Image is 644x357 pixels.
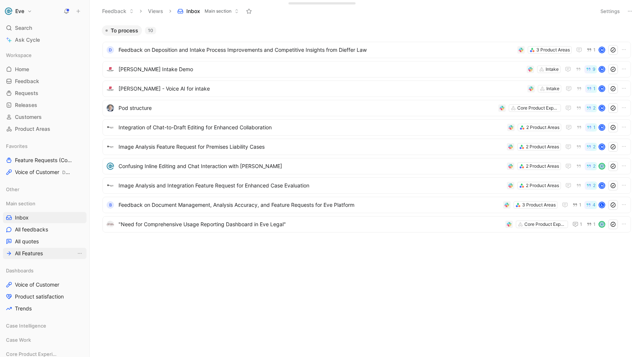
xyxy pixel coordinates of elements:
[15,168,71,176] span: Voice of Customer
[102,177,631,194] a: logoImage Analysis and Integration Feature Request for Enhanced Case Evaluation2 Product Areas2M
[3,76,86,87] a: Feedback
[536,46,570,54] div: 3 Product Areas
[6,142,28,150] span: Favorites
[3,111,86,123] a: Customers
[102,139,631,155] a: logoImage Analysis Feature Request for Premises Liability Cases2 Product Areas2M
[599,164,604,169] img: avatar
[593,164,596,168] span: 2
[6,51,32,59] span: Workspace
[3,265,86,314] div: DashboardsVoice of CustomerProduct satisfactionTrends
[119,162,504,171] span: Confusing Inline Editing and Chat Interaction with [PERSON_NAME]
[102,216,631,233] a: logo"Need for Comprehensive Usage Reporting Dashboard in Eve Legal"Core Product Experience11avatar
[517,104,559,112] div: Core Product Experience
[107,143,114,151] img: logo
[6,336,31,344] span: Case Work
[3,224,86,235] a: All feedbacks
[3,320,86,334] div: Case Intelligence
[6,267,34,274] span: Dashboards
[585,46,597,54] button: 1
[522,201,556,209] div: 3 Product Areas
[102,80,631,97] a: logo[PERSON_NAME] - Voice AI for intakeIntake1M
[599,105,604,111] div: M
[102,61,631,78] a: logo[PERSON_NAME] Intake DemoIntake9M
[111,27,138,34] span: To process
[107,221,114,228] img: logo
[145,27,156,34] div: 10
[3,236,86,247] a: All quotes
[3,334,86,345] div: Case Work
[593,86,596,91] span: 1
[15,214,29,221] span: Inbox
[599,222,604,227] img: avatar
[599,183,604,188] div: M
[6,186,19,193] span: Other
[119,123,504,132] span: Integration of Chat-to-Draft Editing for Enhanced Collaboration
[585,162,597,170] button: 2
[15,305,32,312] span: Trends
[546,66,559,73] div: Intake
[3,184,86,197] div: Other
[524,221,566,228] div: Core Product Experience
[585,181,597,190] button: 2
[119,45,514,54] span: Feedback on Deposition and Intake Process Improvements and Competitive Insights from Dieffer Law
[5,7,12,15] img: Eve
[571,220,584,229] button: 1
[584,65,597,73] button: 9
[6,322,46,329] span: Case Intelligence
[585,123,597,132] button: 1
[3,167,86,178] a: Voice of CustomerDashboards
[102,158,631,174] a: logoConfusing Inline Editing and Chat Interaction with [PERSON_NAME]2 Product Areas2avatar
[107,182,114,189] img: logo
[119,142,504,151] span: Image Analysis Feature Request for Premises Liability Cases
[15,250,43,257] span: All Features
[102,119,631,136] a: logoIntegration of Chat-to-Draft Editing for Enhanced Collaboration2 Product Areas1M
[107,124,114,131] img: logo
[99,6,137,17] button: Feedback
[593,203,596,207] span: 4
[585,220,597,228] button: 1
[107,66,114,73] img: logo
[3,198,86,259] div: Main sectionInboxAll feedbacksAll quotesAll FeaturesView actions
[102,197,631,213] a: BFeedback on Document Management, Analysis Accuracy, and Feature Requests for Eve Platform3 Produ...
[579,203,581,207] span: 1
[3,22,86,34] div: Search
[593,222,596,227] span: 1
[15,8,24,15] h1: Eve
[107,104,114,112] img: logo
[107,46,114,54] div: D
[597,6,623,16] button: Settings
[3,291,86,302] a: Product satisfaction
[3,50,86,61] div: Workspace
[571,201,583,209] button: 1
[3,140,86,152] div: Favorites
[15,35,40,44] span: Ask Cycle
[585,85,597,93] button: 1
[107,85,114,92] img: logo
[119,181,504,190] span: Image Analysis and Integration Feature Request for Enhanced Case Evaluation
[205,7,231,15] span: Main section
[599,125,604,130] div: M
[107,162,114,170] img: logo
[102,42,631,58] a: DFeedback on Deposition and Intake Process Improvements and Competitive Insights from Dieffer Law...
[584,201,597,209] button: 4
[3,6,34,16] button: EveEve
[585,104,597,112] button: 2
[174,6,242,17] button: InboxMain section
[593,48,596,52] span: 1
[3,320,86,331] div: Case Intelligence
[99,25,635,235] div: To process10
[3,155,86,166] a: Feature Requests (Core Product)
[62,170,87,175] span: Dashboards
[107,201,114,209] div: B
[102,25,142,36] button: To process
[599,47,604,53] div: M
[15,66,29,73] span: Home
[15,281,59,288] span: Voice of Customer
[15,78,39,85] span: Feedback
[186,7,200,15] span: Inbox
[599,86,604,91] div: M
[599,202,604,208] div: L
[599,144,604,149] div: M
[3,99,86,111] a: Releases
[3,34,86,45] a: Ask Cycle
